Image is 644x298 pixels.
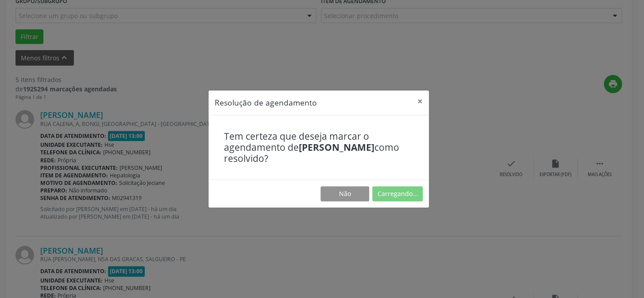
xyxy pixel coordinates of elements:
[411,90,429,112] button: Close
[372,186,423,201] button: Carregando...
[320,186,369,201] button: Não
[224,131,413,165] h4: Tem certeza que deseja marcar o agendamento de como resolvido?
[215,97,317,108] h5: Resolução de agendamento
[299,141,374,153] b: [PERSON_NAME]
